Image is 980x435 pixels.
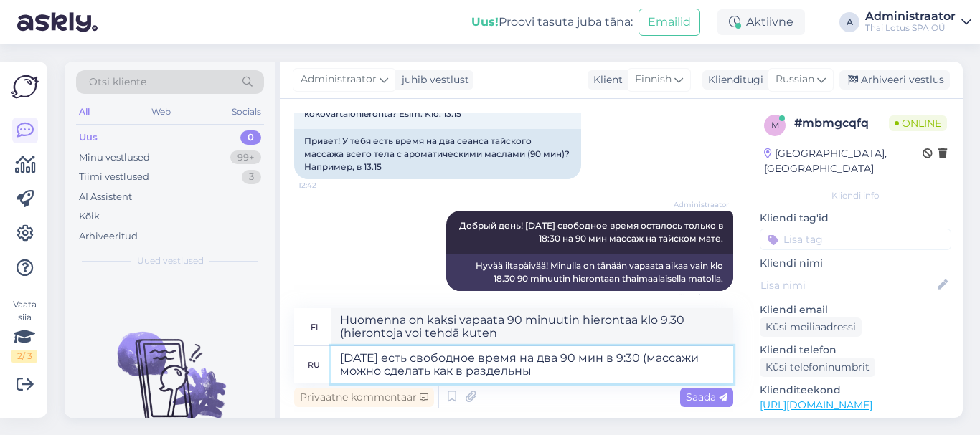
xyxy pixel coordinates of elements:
div: Privaatne kommentaar [294,388,434,407]
img: No chats [65,306,275,435]
div: Web [149,102,174,121]
div: [GEOGRAPHIC_DATA], [GEOGRAPHIC_DATA] [764,146,923,176]
p: Kliendi email [760,302,951,317]
span: Finnish [635,72,672,87]
div: Socials [229,102,264,121]
img: Askly Logo [11,73,39,100]
input: Lisa nimi [760,277,935,293]
div: 2 / 3 [11,350,37,363]
span: Russian [776,72,814,87]
div: Arhiveeritud [79,229,138,244]
span: Nähtud ✓ 12:46 [673,292,729,302]
div: Tiimi vestlused [79,170,149,184]
p: Kliendi nimi [760,256,951,271]
div: Привет! У тебя есть время на два сеанса тайского массажа всего тела с ароматическими маслами (90 ... [294,129,581,179]
div: Uus [79,130,98,145]
span: Administraator [301,72,377,87]
span: m [771,120,779,130]
span: Administraator [674,199,729,210]
div: ru [308,353,320,377]
span: Online [889,115,947,131]
button: Emailid [639,9,700,36]
div: Thai Lotus SPA OÜ [865,22,956,34]
div: Kõik [79,209,100,224]
p: Klienditeekond [760,383,951,398]
span: 12:42 [298,180,352,191]
div: AI Assistent [79,190,132,204]
div: Proovi tasuta juba täna: [471,14,633,31]
textarea: Huomenna on kaksi vapaata 90 minuutin hierontaa klo 9.30 (hierontoja voi tehdä kuten [331,308,733,345]
div: juhib vestlust [396,72,469,87]
div: Minu vestlused [79,150,150,165]
span: Saada [686,391,727,403]
textarea: [DATE] есть свободное время на два 90 мин в 9:30 (массажи можно сделать как в раздельны [331,346,733,383]
div: fi [311,315,318,339]
div: Klient [588,72,623,87]
div: Aktiivne [717,9,805,35]
a: [URL][DOMAIN_NAME] [760,398,872,411]
div: All [76,102,93,121]
a: AdministraatorThai Lotus SPA OÜ [865,11,971,34]
div: 3 [242,170,261,184]
div: 99+ [230,150,261,165]
div: Kliendi info [760,189,951,202]
p: Kliendi tag'id [760,211,951,226]
b: Uus! [471,15,499,29]
div: Arhiveeri vestlus [839,70,950,90]
div: Administraator [865,11,956,22]
div: Küsi meiliaadressi [760,317,862,337]
div: Küsi telefoninumbrit [760,358,875,377]
div: A [839,12,859,32]
input: Lisa tag [760,229,951,250]
p: Vaata edasi ... [760,417,951,430]
span: Добрый день! [DATE] свободное время осталось только в 18:30 на 90 мин массаж на тайском мате. [459,220,725,244]
div: 0 [240,130,261,145]
div: # mbmgcqfq [794,115,889,132]
span: Uued vestlused [137,254,204,267]
span: Otsi kliente [89,75,146,90]
div: Vaata siia [11,298,37,363]
div: Hyvää iltapäivää! Minulla on tänään vapaata aikaa vain klo 18.30 90 minuutin hierontaan thaimaala... [446,254,733,291]
div: Klienditugi [702,72,763,87]
p: Kliendi telefon [760,343,951,358]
